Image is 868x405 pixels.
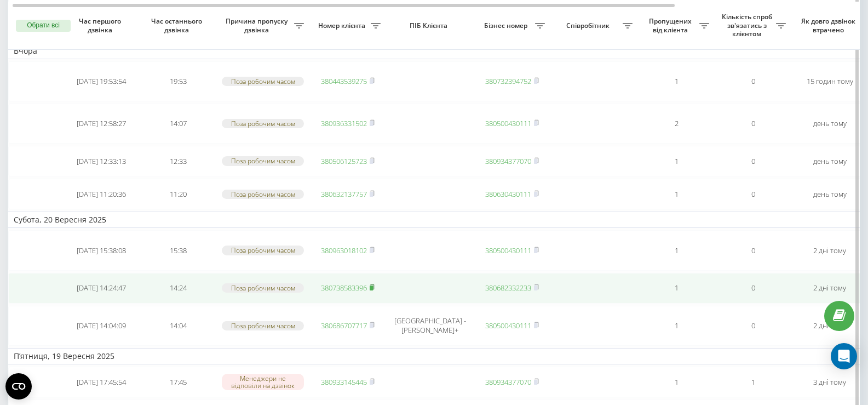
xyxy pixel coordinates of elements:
[140,273,216,304] td: 14:24
[321,156,367,166] a: 380506125723
[222,246,304,255] div: Поза робочим часом
[140,104,216,144] td: 14:07
[148,17,208,34] span: Час останнього дзвінка
[638,104,715,144] td: 2
[63,230,140,270] td: [DATE] 15:38:08
[321,118,367,128] a: 380936331502
[485,377,531,387] a: 380934377070
[321,377,367,387] a: 380933145445
[791,230,868,270] td: 2 дні тому
[140,306,216,346] td: 14:04
[791,61,868,101] td: 15 годин тому
[643,17,699,34] span: Пропущених від клієнта
[321,189,367,199] a: 380632137757
[638,273,715,304] td: 1
[791,273,868,304] td: 2 дні тому
[715,230,791,270] td: 0
[638,146,715,176] td: 1
[485,118,531,128] a: 380500430111
[321,321,367,330] a: 380686707717
[715,104,791,144] td: 0
[140,230,216,270] td: 15:38
[16,20,71,32] button: Обрати всі
[321,283,367,293] a: 380738583396
[791,146,868,176] td: день тому
[715,179,791,209] td: 0
[140,179,216,209] td: 11:20
[485,76,531,86] a: 380732394752
[638,306,715,346] td: 1
[485,246,531,255] a: 380500430111
[800,17,859,34] span: Як довго дзвінок втрачено
[479,21,535,30] span: Бізнес номер
[222,77,304,86] div: Поза робочим часом
[63,367,140,397] td: [DATE] 17:45:54
[315,21,371,30] span: Номер клієнта
[831,343,857,369] div: Open Intercom Messenger
[222,283,304,293] div: Поза робочим часом
[791,306,868,346] td: 2 дні тому
[715,61,791,101] td: 0
[5,373,32,400] button: Open CMP widget
[222,17,294,34] span: Причина пропуску дзвінка
[63,104,140,144] td: [DATE] 12:58:27
[395,21,464,30] span: ПІБ Клієнта
[140,146,216,176] td: 12:33
[222,190,304,199] div: Поза робочим часом
[321,76,367,86] a: 380443539275
[222,119,304,128] div: Поза робочим часом
[222,156,304,166] div: Поза робочим часом
[715,367,791,397] td: 1
[638,179,715,209] td: 1
[720,13,776,38] span: Кількість спроб зв'язатись з клієнтом
[791,179,868,209] td: день тому
[485,283,531,293] a: 380682332233
[140,367,216,397] td: 17:45
[715,146,791,176] td: 0
[72,17,131,34] span: Час першого дзвінка
[321,246,367,255] a: 380963018102
[485,156,531,166] a: 380934377070
[386,306,474,346] td: [GEOGRAPHIC_DATA] - [PERSON_NAME]+
[140,61,216,101] td: 19:53
[791,367,868,397] td: 3 дні тому
[222,321,304,330] div: Поза робочим часом
[485,189,531,199] a: 380630430111
[63,179,140,209] td: [DATE] 11:20:36
[638,61,715,101] td: 1
[485,321,531,330] a: 380500430111
[556,21,623,30] span: Співробітник
[791,104,868,144] td: день тому
[63,273,140,304] td: [DATE] 14:24:47
[638,230,715,270] td: 1
[638,367,715,397] td: 1
[715,306,791,346] td: 0
[63,146,140,176] td: [DATE] 12:33:13
[715,273,791,304] td: 0
[63,306,140,346] td: [DATE] 14:04:09
[222,374,304,390] div: Менеджери не відповіли на дзвінок
[63,61,140,101] td: [DATE] 19:53:54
